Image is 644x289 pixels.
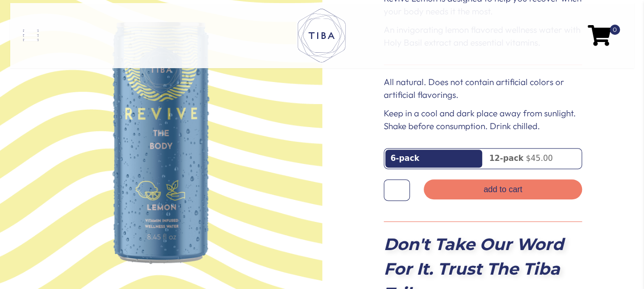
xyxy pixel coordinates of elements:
span: 0 [610,25,620,35]
p: Keep in a cool and dark place away from sunlight. Shake before consumption. Drink chilled. [384,107,582,133]
img: Revive Product Can [112,22,210,264]
a: 12-pack [484,150,581,168]
a: 0 [588,32,611,38]
button: Add to cart [424,179,583,199]
input: Product quantity [384,179,410,201]
a: 6-pack [385,150,482,168]
p: All natural. Does not contain artificial colors or artificial flavorings. [384,75,582,101]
